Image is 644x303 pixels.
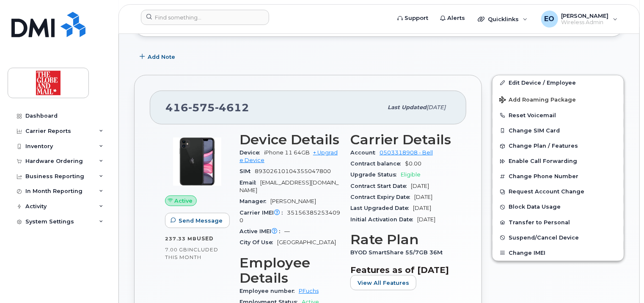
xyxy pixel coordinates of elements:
[358,279,409,287] span: View All Features
[239,288,299,294] span: Employee number
[447,14,465,22] span: Alerts
[350,275,416,290] button: View All Features
[493,169,624,184] button: Change Phone Number
[270,198,316,204] span: [PERSON_NAME]
[493,245,624,261] button: Change IMEI
[188,101,215,114] span: 575
[165,101,249,114] span: 416
[165,236,197,242] span: 237.33 MB
[472,11,534,28] div: Quicklinks
[350,205,413,211] span: Last Upgraded Date
[493,215,624,230] button: Transfer to Personal
[350,249,447,256] span: BYOD SmartShare 55/7GB 36M
[215,101,249,114] span: 4612
[509,158,577,165] span: Enable Call Forwarding
[493,199,624,215] button: Block Data Usage
[411,183,429,189] span: [DATE]
[350,171,401,178] span: Upgrade Status
[299,288,319,294] a: PFuchs
[239,255,340,286] h3: Employee Details
[239,209,340,223] span: 351563852534090
[427,104,446,110] span: [DATE]
[239,132,340,147] h3: Device Details
[414,194,432,200] span: [DATE]
[434,10,471,27] a: Alerts
[493,108,624,123] button: Reset Voicemail
[239,179,260,186] span: Email
[350,216,417,223] span: Initial Activation Date
[165,213,230,228] button: Send Message
[175,197,193,205] span: Active
[239,168,255,174] span: SIM
[493,138,624,154] button: Change Plan / Features
[148,53,175,61] span: Add Note
[284,228,290,234] span: —
[413,205,431,211] span: [DATE]
[165,247,187,253] span: 7.00 GB
[141,10,269,25] input: Find something...
[391,10,434,27] a: Support
[401,171,421,178] span: Eligible
[388,104,427,110] span: Last updated
[493,75,624,91] a: Edit Device / Employee
[350,183,411,189] span: Contract Start Date
[350,265,451,275] h3: Features as of [DATE]
[239,149,264,156] span: Device
[277,239,336,245] span: [GEOGRAPHIC_DATA]
[405,160,421,167] span: $0.00
[197,235,214,242] span: used
[405,14,428,22] span: Support
[239,239,277,245] span: City Of Use
[350,232,451,247] h3: Rate Plan
[493,154,624,169] button: Enable Call Forwarding
[350,149,380,156] span: Account
[493,184,624,199] button: Request Account Change
[165,246,218,260] span: included this month
[264,149,310,156] span: iPhone 11 64GB
[239,209,287,216] span: Carrier IMEI
[509,234,579,241] span: Suspend/Cancel Device
[493,123,624,138] button: Change SIM Card
[239,228,284,234] span: Active IMEI
[239,198,270,204] span: Manager
[350,132,451,147] h3: Carrier Details
[417,216,435,223] span: [DATE]
[545,14,555,24] span: EO
[493,91,624,108] button: Add Roaming Package
[134,50,182,65] button: Add Note
[239,179,339,193] span: [EMAIL_ADDRESS][DOMAIN_NAME]
[561,19,609,26] span: Wireless Admin
[350,160,405,167] span: Contract balance
[493,230,624,245] button: Suspend/Cancel Device
[179,217,223,225] span: Send Message
[535,11,624,28] div: Elizabeth Oandasan
[488,16,519,22] span: Quicklinks
[380,149,433,156] a: 0503318908 - Bell
[509,143,578,149] span: Change Plan / Features
[350,194,414,200] span: Contract Expiry Date
[172,136,223,187] img: iPhone_11.jpg
[561,12,609,19] span: [PERSON_NAME]
[499,96,576,105] span: Add Roaming Package
[255,168,331,174] span: 89302610104355047800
